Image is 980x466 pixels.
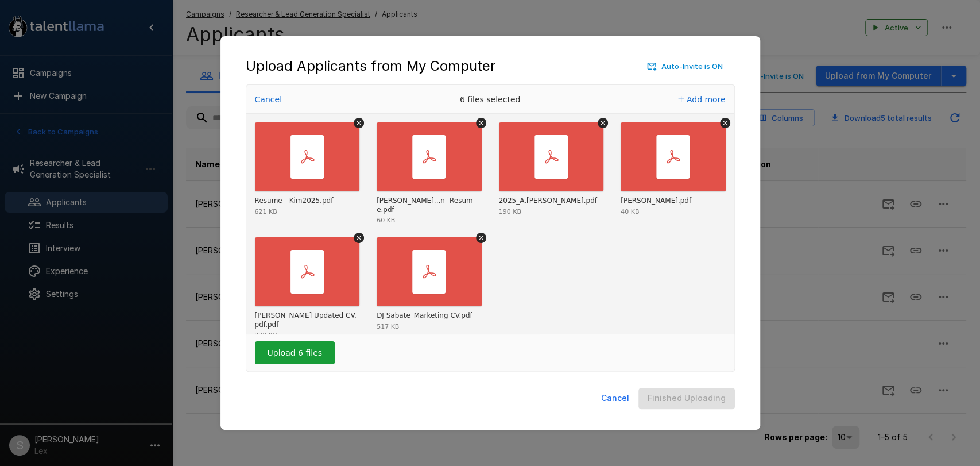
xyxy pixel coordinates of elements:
button: Remove file [354,233,364,243]
span: Add more [687,95,726,104]
button: Cancel [596,388,634,409]
button: Upload 6 files [255,341,335,364]
button: Remove file [476,233,486,243]
div: Mo Salazar Updated CV.pdf.pdf [255,311,357,329]
div: Sean_Ybanez_Resume.pdf [621,197,691,206]
div: Uppy Dashboard [246,84,735,372]
div: Resume - Kim2025.pdf [255,197,334,206]
div: 60 KB [377,217,395,224]
div: 190 KB [499,209,521,215]
div: 517 KB [377,323,399,330]
div: Manalo, Camilla Ann- Resume.pdf [377,197,479,214]
div: Upload Applicants from My Computer [246,57,735,75]
div: 239 KB [255,332,277,338]
div: 2025_A.Querubin.pdf [499,197,597,206]
button: Cancel [251,91,285,107]
div: DJ Sabate_Marketing CV.pdf [377,311,472,321]
button: Remove file [476,118,486,128]
button: Add more files [673,91,730,107]
button: Remove file [354,118,364,128]
div: 6 files selected [404,85,576,114]
div: 621 KB [255,209,277,215]
button: Auto-Invite is ON [645,57,726,75]
button: Remove file [720,118,730,128]
button: Remove file [598,118,608,128]
div: 40 KB [621,209,639,215]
